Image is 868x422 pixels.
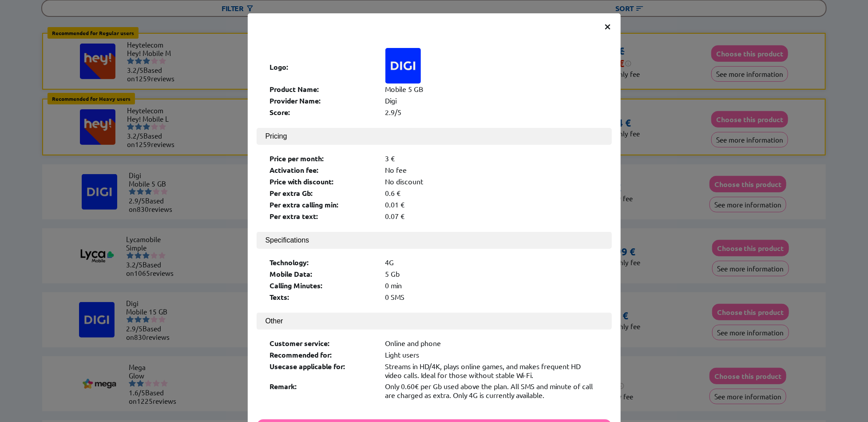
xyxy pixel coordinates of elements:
[385,188,598,198] div: 0.6 €
[270,292,377,302] div: Texts:
[604,18,612,34] span: ×
[270,200,377,209] div: Per extra calling min:
[385,48,421,84] img: Logo of Digi
[270,96,377,105] div: Provider Name:
[257,313,612,330] button: Other
[385,258,598,267] div: 4G
[385,84,598,94] div: Mobile 5 GB
[385,269,598,279] div: 5 Gb
[270,350,377,359] div: Recommended for:
[270,281,377,290] div: Calling Minutes:
[270,382,377,399] div: Remark:
[385,350,598,359] div: Light users
[270,177,377,186] div: Price with discount:
[270,269,377,279] div: Mobile Data:
[270,362,377,379] div: Usecase applicable for:
[385,292,598,302] div: 0 SMS
[270,165,377,175] div: Activation fee:
[257,128,612,145] button: Pricing
[385,211,598,221] div: 0.07 €
[385,177,598,186] div: No discount
[270,62,289,72] b: Logo:
[270,84,377,94] div: Product Name:
[385,200,598,209] div: 0.01 €
[385,362,598,379] div: Streams in HD/4K, plays online games, and makes frequent HD video calls. Ideal for those without ...
[385,281,598,290] div: 0 min
[270,258,377,267] div: Technology:
[385,338,598,348] div: Online and phone
[385,382,598,399] div: Only 0.60€ per Gb used above the plan. All SMS and minute of call are charged as extra. Only 4G i...
[385,96,598,105] div: Digi
[270,211,377,221] div: Per extra text:
[270,154,377,163] div: Price per month:
[385,154,598,163] div: 3 €
[270,107,377,117] div: Score:
[270,338,377,348] div: Customer service:
[257,232,612,249] button: Specifications
[385,107,598,117] div: 2.9/5
[270,188,377,198] div: Per extra Gb:
[385,165,598,175] div: No fee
